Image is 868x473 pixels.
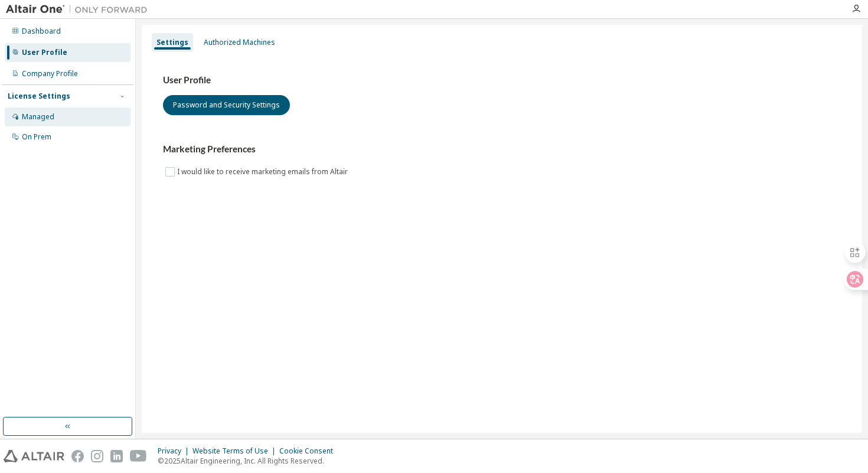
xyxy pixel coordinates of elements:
[163,143,841,155] h3: Marketing Preferences
[158,456,340,466] p: © 2025 Altair Engineering, Inc. All Rights Reserved.
[158,446,192,456] div: Privacy
[156,38,188,47] div: Settings
[130,450,147,462] img: youtube.svg
[163,74,841,86] h3: User Profile
[279,446,340,456] div: Cookie Consent
[6,4,154,15] img: Altair One
[8,92,70,101] div: License Settings
[110,450,123,462] img: linkedin.svg
[22,69,78,79] div: Company Profile
[163,95,290,115] button: Password and Security Settings
[91,450,103,462] img: instagram.svg
[22,48,67,57] div: User Profile
[22,27,61,36] div: Dashboard
[204,38,275,47] div: Authorized Machines
[22,132,51,142] div: On Prem
[177,165,350,179] label: I would like to receive marketing emails from Altair
[71,450,84,462] img: facebook.svg
[22,112,54,122] div: Managed
[192,446,279,456] div: Website Terms of Use
[4,450,64,462] img: altair_logo.svg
